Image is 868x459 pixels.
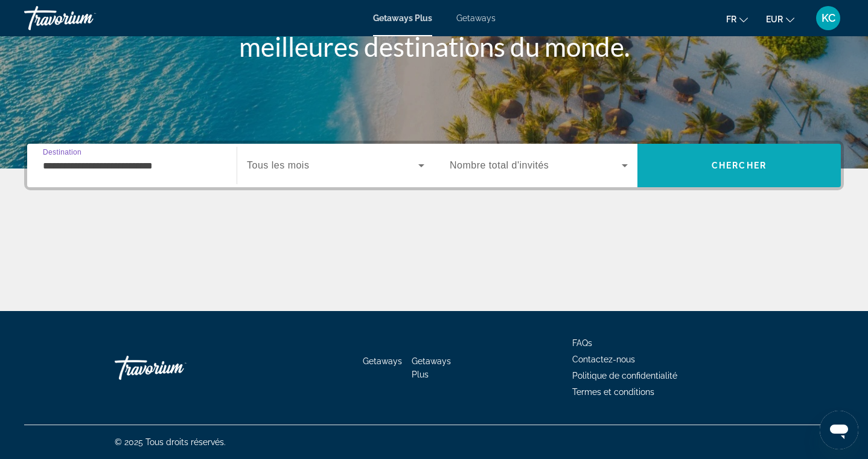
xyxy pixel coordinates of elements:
button: Search [637,144,841,187]
span: Chercher [712,161,767,170]
a: FAQs [572,338,592,348]
span: KC [822,12,835,24]
button: User Menu [812,5,844,31]
button: Change language [726,10,748,28]
a: Getaways [456,13,496,23]
a: Contactez-nous [572,355,635,364]
span: fr [726,14,736,24]
a: Go Home [115,350,235,386]
button: Change currency [766,10,794,28]
span: Nombre total d'invités [450,160,549,170]
span: © 2025 Tous droits réservés. [115,437,226,447]
a: Getaways [363,356,402,366]
a: Politique de confidentialité [572,371,677,380]
a: Termes et conditions [572,387,654,397]
a: Travorium [24,2,145,34]
span: Destination [43,148,81,156]
a: Getaways Plus [373,13,432,23]
input: Select destination [43,159,221,173]
div: Search widget [27,144,841,187]
a: Getaways Plus [412,356,451,379]
span: EUR [766,14,783,24]
span: Tous les mois [247,160,309,170]
iframe: Bouton de lancement de la fenêtre de messagerie [820,411,858,449]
